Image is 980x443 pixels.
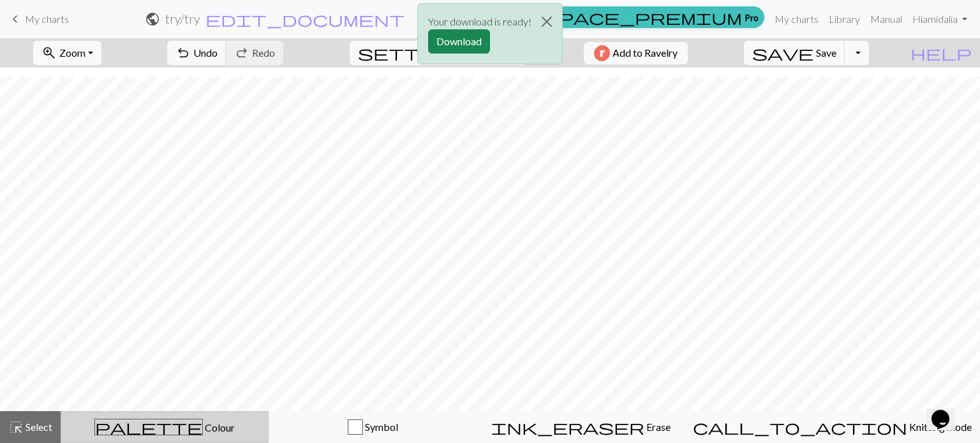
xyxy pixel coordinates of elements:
[8,418,24,436] span: highlight_alt
[926,392,967,430] iframe: chat widget
[203,421,235,433] span: Colour
[491,418,644,436] span: ink_eraser
[428,14,531,29] p: Your download is ready!
[24,421,52,433] span: Select
[61,411,269,443] button: Colour
[644,421,671,433] span: Erase
[95,418,202,436] span: palette
[693,418,907,436] span: call_to_action
[477,411,685,443] button: Erase
[269,411,477,443] button: Symbol
[685,411,980,443] button: Knitting mode
[907,421,972,433] span: Knitting mode
[363,421,398,433] span: Symbol
[428,29,490,54] button: Download
[531,4,562,40] button: Close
